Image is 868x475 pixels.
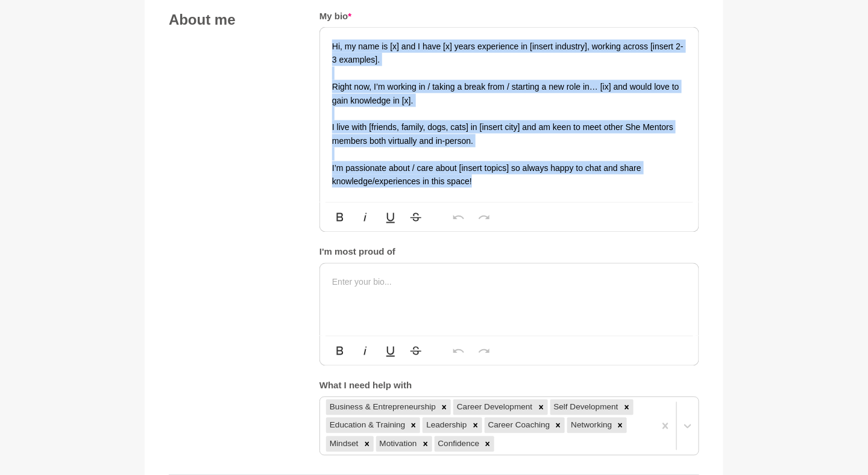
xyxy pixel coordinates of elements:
button: Italic (Ctrl+I) [354,339,377,363]
button: Strikethrough (Ctrl+S) [404,205,427,229]
button: Underline (Ctrl+U) [379,205,402,229]
div: Career Coaching [485,418,552,433]
p: Hi, my name is [x] and I have [x] years experience in [insert industry], working across [insert 2... [332,40,687,67]
p: I’m passionate about / care about [insert topics] so always happy to chat and share knowledge/exp... [332,161,687,188]
div: Self Development [550,400,620,415]
button: Bold (Ctrl+B) [329,205,351,229]
h5: What I need help with [319,380,699,392]
div: Leadership [423,418,468,433]
button: Bold (Ctrl+B) [329,339,351,363]
div: Education & Training [326,418,407,433]
div: Confidence [435,436,482,452]
button: Redo (Ctrl+Shift+Z) [473,339,495,363]
button: Undo (Ctrl+Z) [447,339,470,363]
p: Right now, I’m working in / taking a break from / starting a new role in… [ix] and would love to ... [332,80,687,107]
h4: About me [169,11,295,29]
h5: My bio [319,11,699,22]
div: Motivation [376,436,419,452]
button: Strikethrough (Ctrl+S) [404,339,427,363]
h5: I'm most proud of [319,247,699,258]
button: Italic (Ctrl+I) [354,205,377,229]
div: Business & Entrepreneurship [326,400,438,415]
button: Underline (Ctrl+U) [379,339,402,363]
div: Career Development [453,400,534,415]
div: Networking [567,418,614,433]
button: Undo (Ctrl+Z) [447,205,470,229]
button: Redo (Ctrl+Shift+Z) [473,205,495,229]
div: Mindset [326,436,360,452]
p: I live with [friends, family, dogs, cats] in [insert city] and am keen to meet other She Mentors ... [332,120,687,147]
